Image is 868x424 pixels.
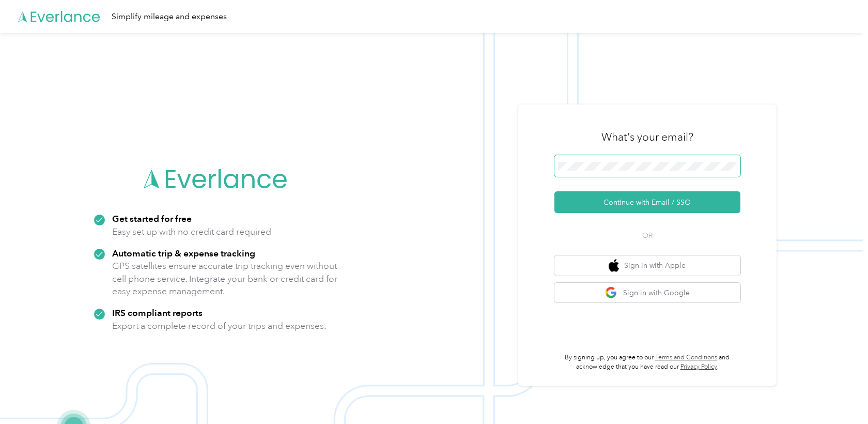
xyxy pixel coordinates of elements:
button: google logoSign in with Google [554,283,740,303]
span: OR [629,230,665,241]
p: By signing up, you agree to our and acknowledge that you have read our . [554,353,740,371]
p: Export a complete record of your trips and expenses. [112,320,326,332]
img: google logo [605,286,618,299]
button: Continue with Email / SSO [554,191,740,213]
strong: Get started for free [112,213,192,224]
a: Terms and Conditions [655,354,717,361]
strong: Automatic trip & expense tracking [112,248,255,259]
h3: What's your email? [601,130,693,144]
button: apple logoSign in with Apple [554,255,740,276]
a: Privacy Policy [680,363,717,371]
strong: IRS compliant reports [112,307,203,318]
img: apple logo [609,259,619,272]
p: GPS satellites ensure accurate trip tracking even without cell phone service. Integrate your bank... [112,260,338,298]
p: Easy set up with no credit card required [112,225,271,238]
div: Simplify mileage and expenses [112,10,227,23]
